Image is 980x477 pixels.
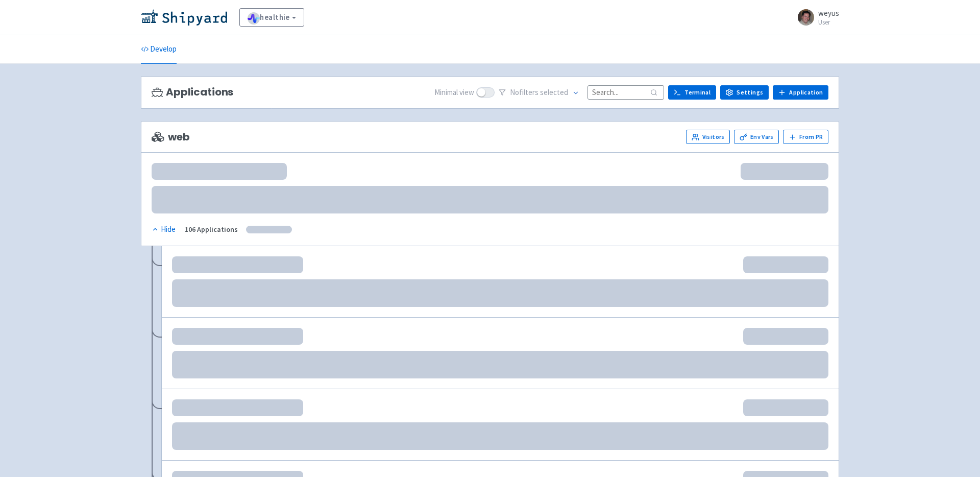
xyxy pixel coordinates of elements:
[510,87,568,99] span: No filter s
[818,19,839,26] small: User
[152,224,176,235] div: Hide
[152,131,189,143] span: web
[734,130,779,144] a: Env Vars
[686,130,730,144] a: Visitors
[141,9,227,26] img: Shipyard logo
[540,87,568,97] span: selected
[792,9,839,26] a: weyus User
[720,85,769,100] a: Settings
[818,8,839,18] span: weyus
[434,87,474,99] span: Minimal view
[152,86,233,98] h3: Applications
[152,224,177,235] button: Hide
[773,85,828,100] a: Application
[141,35,177,64] a: Develop
[185,224,238,235] div: 106 Applications
[239,8,304,27] a: healthie
[668,85,716,100] a: Terminal
[587,85,664,99] input: Search...
[783,130,828,144] button: From PR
